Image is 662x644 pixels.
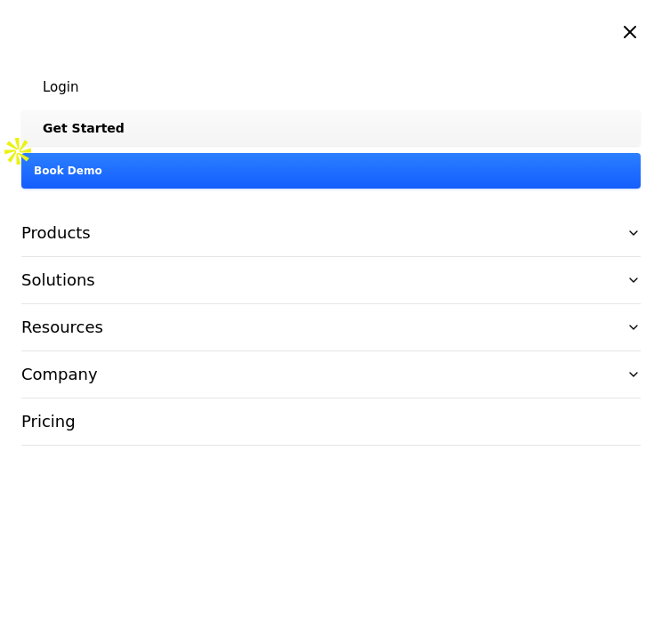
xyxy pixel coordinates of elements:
[21,351,641,398] button: Company
[21,110,641,146] a: Get Started
[21,268,95,293] span: Solutions
[21,221,91,246] span: Products
[21,362,98,387] span: Company
[21,210,641,256] button: Products
[21,304,641,350] button: Resources
[21,257,641,303] button: Solutions
[21,315,103,340] span: Resources
[21,398,641,446] a: Pricing
[612,14,648,50] button: Close menu
[21,71,641,103] a: Login
[21,153,641,189] a: Book Demo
